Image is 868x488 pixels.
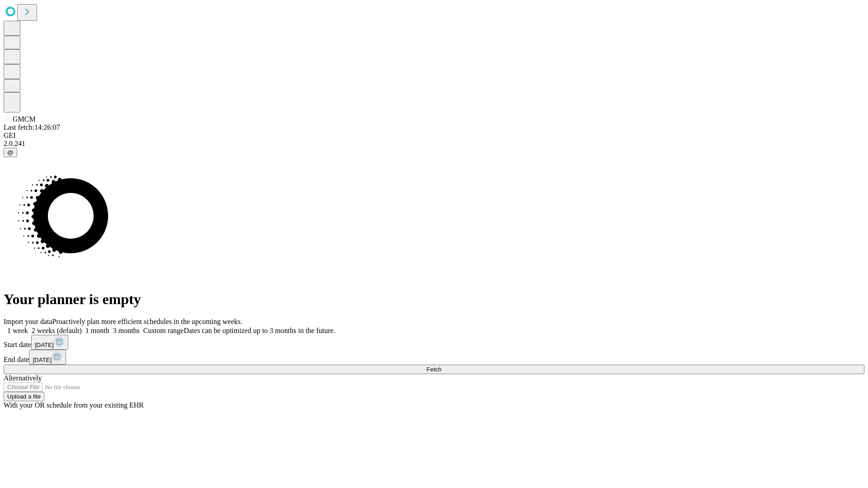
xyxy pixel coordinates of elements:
[143,327,184,334] span: Custom range
[4,350,864,365] div: End date
[7,149,14,156] span: @
[35,342,54,348] span: [DATE]
[4,318,52,325] span: Import your data
[4,123,60,131] span: Last fetch: 14:26:07
[29,350,66,365] button: [DATE]
[184,327,335,334] span: Dates can be optimized up to 3 months in the future.
[4,291,864,308] h1: Your planner is empty
[113,327,140,334] span: 3 months
[4,392,44,401] button: Upload a file
[4,148,17,157] button: @
[4,401,144,409] span: With your OR schedule from your existing EHR
[426,366,441,373] span: Fetch
[4,131,864,140] div: GEI
[7,327,28,334] span: 1 week
[31,335,68,350] button: [DATE]
[52,318,242,325] span: Proactively plan more efficient schedules in the upcoming weeks.
[4,374,42,382] span: Alternatively
[32,327,82,334] span: 2 weeks (default)
[4,335,864,350] div: Start date
[33,357,52,363] span: [DATE]
[13,115,36,123] span: GMCM
[4,365,864,374] button: Fetch
[4,140,864,148] div: 2.0.241
[85,327,109,334] span: 1 month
